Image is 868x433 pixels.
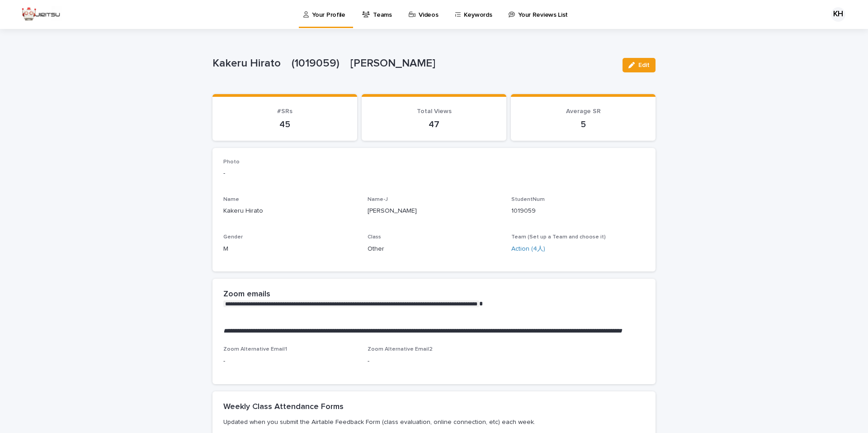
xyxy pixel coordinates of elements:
span: Total Views [417,108,452,114]
span: Average SR [566,108,601,114]
p: Kakeru Hirato (1019059) [PERSON_NAME] [212,57,615,70]
p: Kakeru Hirato [223,206,357,216]
p: - [368,357,501,366]
p: M [223,244,357,254]
img: ENLajVyORScfhjqXUiOm [18,5,62,24]
p: - [223,357,357,366]
span: StudentNum [511,197,545,202]
span: Class [368,234,381,240]
p: 47 [373,119,495,130]
span: Zoom Alternative Email2 [368,347,433,352]
span: Edit [638,62,650,68]
p: 5 [522,119,645,130]
span: Photo [223,159,240,165]
p: [PERSON_NAME] [368,206,501,216]
p: Other [368,244,501,254]
span: Zoom Alternative Email1 [223,347,287,352]
p: 45 [223,119,346,130]
span: Name-J [368,197,388,202]
span: #SRs [277,108,292,114]
p: Updated when you submit the Airtable Feedback Form (class evaluation, online connection, etc) eac... [223,418,641,426]
h2: Zoom emails [223,290,270,300]
p: 1019059 [511,206,645,216]
h2: Weekly Class Attendance Forms [223,402,344,412]
a: Action (4人) [511,244,545,254]
p: - [223,169,645,178]
span: Name [223,197,239,202]
span: Gender [223,234,243,240]
span: Team (Set up a Team and choose it) [511,234,606,240]
button: Edit [623,58,656,72]
div: KH [831,7,845,22]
